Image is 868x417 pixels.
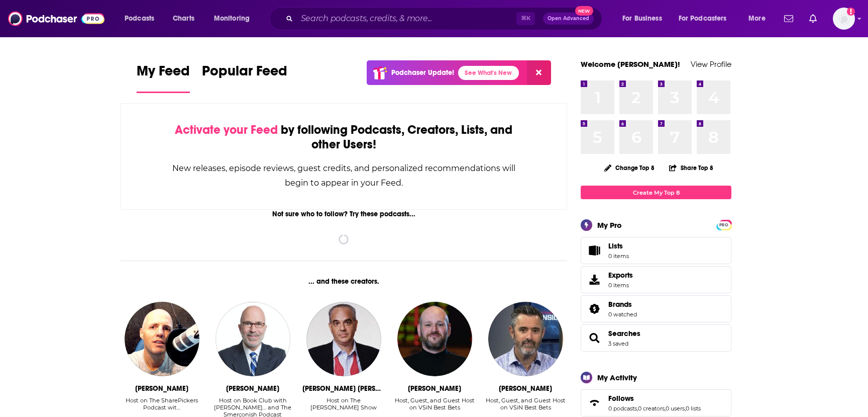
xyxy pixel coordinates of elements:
a: 0 users [666,405,685,412]
a: 0 creators [638,405,665,412]
span: PRO [718,221,730,229]
div: Host, Guest, and Guest Host on VSiN Best Bets [484,397,567,411]
button: Open AdvancedNew [543,13,594,25]
span: Charts [173,12,194,26]
div: Michael Smerconish [226,384,279,393]
span: Exports [584,273,604,287]
span: Brands [581,295,731,322]
a: Lists [581,237,731,264]
span: , [665,405,666,412]
div: Search podcasts, credits, & more... [279,7,612,30]
a: Follows [608,394,701,403]
div: John Calvin Batchelor [302,384,385,393]
a: Exports [581,266,731,293]
span: Exports [608,271,633,280]
button: Change Top 8 [598,161,661,174]
span: My Feed [137,62,190,86]
span: , [637,405,638,412]
div: My Pro [597,220,622,230]
span: , [685,405,686,412]
p: Podchaser Update! [391,68,454,77]
div: Wes Reynolds [408,384,461,393]
button: Show profile menu [833,8,855,30]
a: View Profile [691,59,731,69]
span: 0 items [608,282,633,289]
a: My Feed [137,62,190,93]
svg: Add a profile image [847,8,855,16]
a: Searches [608,329,640,338]
span: Open Advanced [548,16,589,21]
button: open menu [672,11,741,27]
a: Show notifications dropdown [780,10,797,27]
a: PRO [718,221,730,228]
button: Share Top 8 [669,158,714,178]
span: Searches [581,324,731,352]
div: Host on The [PERSON_NAME] Show [302,397,385,411]
a: Popular Feed [202,62,287,93]
button: open menu [118,11,167,27]
span: New [575,6,593,16]
a: 0 watched [608,311,637,318]
span: For Business [622,12,662,26]
span: More [748,12,766,26]
a: Create My Top 8 [581,186,731,199]
div: Justin Waite [135,384,188,393]
span: Podcasts [125,12,154,26]
a: Follows [584,396,604,410]
img: Wes Reynolds [397,302,472,376]
div: ... and these creators. [121,277,567,286]
span: For Podcasters [679,12,727,26]
a: Searches [584,331,604,345]
span: Activate your Feed [175,122,278,137]
div: Host, Guest, and Guest Host on VSiN Best Bets [393,397,476,411]
input: Search podcasts, credits, & more... [297,11,516,27]
span: Lists [608,241,629,251]
img: Justin Waite [125,302,199,376]
div: by following Podcasts, Creators, Lists, and other Users! [171,123,516,152]
a: Welcome [PERSON_NAME]! [581,59,680,69]
img: Dave Ross [488,302,563,376]
button: open menu [741,11,778,27]
span: 0 items [608,253,629,260]
a: 0 lists [686,405,701,412]
a: Show notifications dropdown [805,10,821,27]
span: Follows [581,389,731,416]
span: Popular Feed [202,62,287,86]
img: Michael Smerconish [215,302,290,376]
div: Not sure who to follow? Try these podcasts... [121,210,567,218]
span: Monitoring [214,12,250,26]
a: Brands [608,300,637,309]
img: John Calvin Batchelor [306,302,381,376]
span: Follows [608,394,634,403]
span: Brands [608,300,632,309]
button: open menu [207,11,263,27]
span: Lists [584,243,604,258]
div: New releases, episode reviews, guest credits, and personalized recommendations will begin to appe... [171,161,516,190]
a: See What's New [458,66,519,80]
a: 0 podcasts [608,405,637,412]
img: Podchaser - Follow, Share and Rate Podcasts [8,9,104,28]
a: Charts [166,11,200,27]
div: Host on The SharePickers Podcast wit… [121,397,203,411]
div: My Activity [597,373,637,382]
span: Lists [608,241,623,251]
img: User Profile [833,8,855,30]
span: Logged in as jenc9678 [833,8,855,30]
span: ⌘ K [516,12,535,25]
button: open menu [615,11,675,27]
a: Brands [584,302,604,316]
div: Dave Ross [499,384,552,393]
a: 3 saved [608,340,628,347]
